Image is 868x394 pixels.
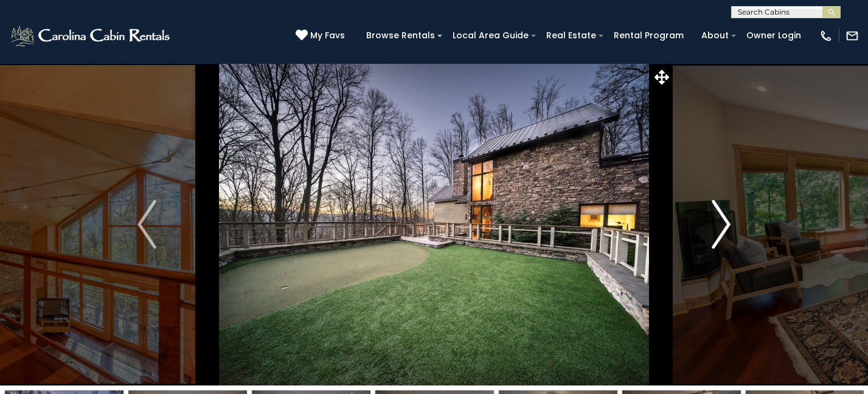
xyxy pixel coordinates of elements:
a: Local Area Guide [446,26,535,45]
button: Next [673,63,769,385]
a: Owner Login [740,26,807,45]
span: My Favs [310,29,345,42]
img: arrow [137,200,156,249]
img: arrow [712,200,730,249]
button: Previous [99,63,195,385]
a: About [695,26,735,45]
a: My Favs [296,29,348,43]
img: mail-regular-white.png [845,29,859,43]
img: White-1-2.png [9,24,173,48]
a: Browse Rentals [360,26,441,45]
a: Rental Program [608,26,690,45]
img: phone-regular-white.png [819,29,833,43]
a: Real Estate [540,26,602,45]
